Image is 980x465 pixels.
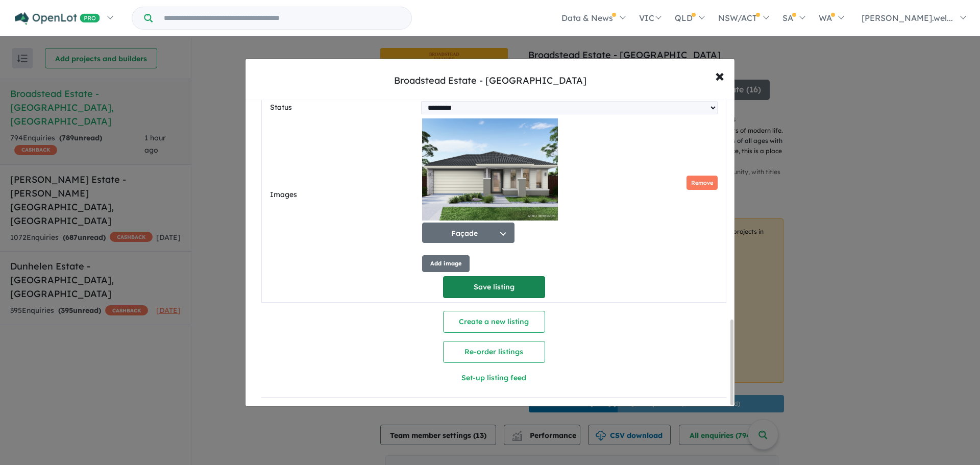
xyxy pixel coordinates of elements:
span: × [715,64,724,86]
button: Save listing [443,276,545,298]
button: Façade [422,223,514,243]
span: [PERSON_NAME].wel... [862,13,953,23]
input: Try estate name, suburb, builder or developer [155,7,409,29]
button: Set-up listing feed [378,367,610,389]
div: Broadstead Estate - [GEOGRAPHIC_DATA] [394,74,586,87]
label: Status [270,102,417,114]
button: Remove [687,176,718,190]
button: Add image [422,255,470,272]
label: Images [270,189,418,201]
img: Openlot PRO Logo White [15,12,100,25]
button: Create a new listing [443,311,545,333]
button: Re-order listings [443,341,545,363]
img: AMwIP1SAL0ITAAAAAElFTkSuQmCC [422,118,558,221]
